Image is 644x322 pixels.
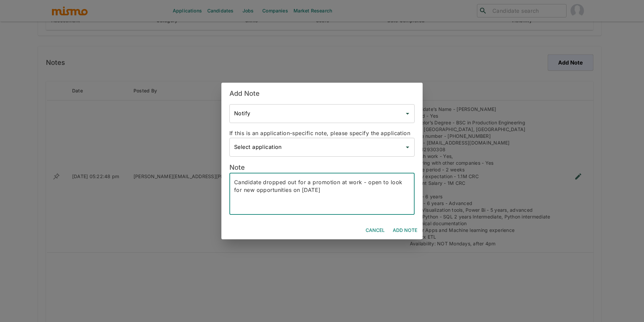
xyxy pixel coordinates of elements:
textarea: Candidate dropped out for a promotion at work - open to look for new opportunities on [DATE] [234,178,410,209]
span: Note [229,163,245,171]
button: Open [403,143,412,152]
button: Open [403,109,412,118]
h2: Add Note [221,83,423,104]
button: Cancel [363,224,387,237]
button: Add Note [390,224,420,237]
span: If this is an application-specific note, please specify the application [229,130,410,136]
